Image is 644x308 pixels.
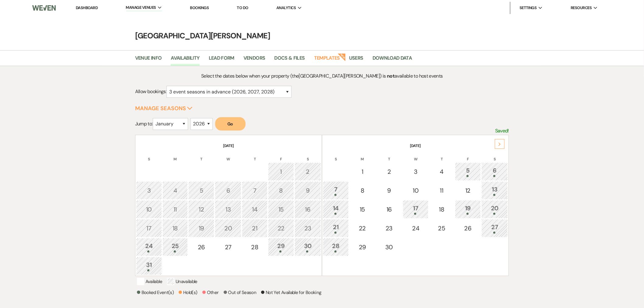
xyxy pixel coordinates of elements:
[349,149,375,162] th: M
[245,186,264,195] div: 7
[135,54,162,66] a: Venue Info
[182,72,462,80] p: Select the dates below when your property (the [GEOGRAPHIC_DATA][PERSON_NAME] ) is available to h...
[192,224,211,233] div: 19
[298,205,318,214] div: 16
[379,243,399,252] div: 30
[458,166,478,177] div: 5
[298,224,318,233] div: 23
[379,205,399,214] div: 16
[218,205,238,214] div: 13
[271,224,291,233] div: 22
[179,289,198,296] p: Hold(s)
[126,5,156,11] span: Manage Venues
[192,205,211,214] div: 12
[136,149,162,162] th: S
[261,289,321,296] p: Not Yet Available for Booking
[373,54,412,66] a: Download Data
[242,149,267,162] th: T
[192,243,211,252] div: 26
[218,186,238,195] div: 6
[326,241,345,253] div: 28
[485,222,505,234] div: 27
[326,204,345,215] div: 14
[103,30,541,41] h4: [GEOGRAPHIC_DATA][PERSON_NAME]
[349,54,363,66] a: Users
[135,106,193,111] button: Manage Seasons
[137,278,162,285] p: Available
[379,186,399,195] div: 9
[379,224,399,233] div: 23
[376,149,402,162] th: T
[166,205,184,214] div: 11
[432,224,451,233] div: 25
[215,117,246,131] button: Go
[32,2,56,14] img: Weven Logo
[76,5,98,10] a: Dashboard
[298,186,318,195] div: 9
[139,241,159,253] div: 24
[135,121,153,127] span: Jump to:
[406,167,425,176] div: 3
[136,136,321,149] th: [DATE]
[403,149,428,162] th: W
[137,289,174,296] p: Booked Event(s)
[298,241,318,253] div: 30
[432,167,451,176] div: 4
[458,204,478,215] div: 19
[218,224,238,233] div: 20
[163,149,188,162] th: M
[353,205,372,214] div: 15
[139,224,159,233] div: 17
[458,224,478,233] div: 26
[485,185,505,196] div: 13
[353,224,372,233] div: 22
[353,186,372,195] div: 8
[139,186,159,195] div: 3
[188,149,214,162] th: T
[406,224,425,233] div: 24
[338,53,346,61] strong: New
[406,186,425,195] div: 10
[432,186,451,195] div: 11
[245,243,264,252] div: 28
[276,5,296,11] span: Analytics
[379,167,399,176] div: 2
[275,54,305,66] a: Docs & Files
[139,205,159,214] div: 10
[495,127,509,135] p: Saved!
[237,5,248,10] a: To Do
[271,205,291,214] div: 15
[455,149,481,162] th: F
[271,186,291,195] div: 8
[271,167,291,176] div: 1
[243,54,265,66] a: Vendors
[166,241,184,253] div: 25
[520,5,537,11] span: Settings
[218,243,238,252] div: 27
[295,149,321,162] th: S
[481,149,508,162] th: S
[171,54,199,66] a: Availability
[323,149,349,162] th: S
[353,167,372,176] div: 1
[406,204,425,215] div: 17
[387,73,394,79] strong: not
[458,186,478,195] div: 12
[353,243,372,252] div: 29
[192,186,211,195] div: 5
[135,89,166,95] span: Allow bookings:
[166,224,184,233] div: 18
[298,167,318,176] div: 2
[139,260,159,271] div: 31
[224,289,257,296] p: Out of Season
[271,241,291,253] div: 29
[429,149,454,162] th: T
[190,5,209,10] a: Bookings
[432,205,451,214] div: 18
[326,185,345,196] div: 7
[209,54,234,66] a: Lead Form
[215,149,241,162] th: W
[314,54,340,66] a: Templates
[167,278,198,285] p: Unavailable
[485,204,505,215] div: 20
